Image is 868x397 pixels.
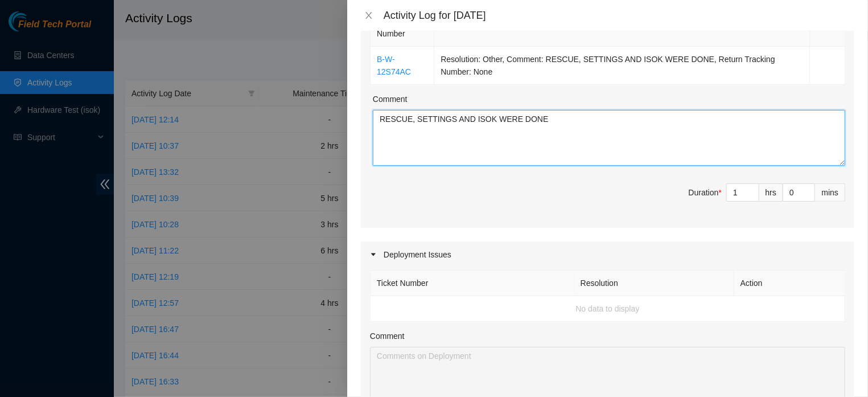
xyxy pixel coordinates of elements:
label: Comment [373,93,408,105]
div: Duration [689,186,722,199]
div: hrs [759,183,783,202]
td: No data to display [371,296,845,322]
th: Ticket Number [371,271,574,296]
td: Resolution: Other, Comment: RESCUE, SETTINGS AND ISOK WERE DONE, Return Tracking Number: None [434,47,810,85]
div: Activity Log for [DATE] [384,9,854,22]
label: Comment [370,330,405,342]
div: Deployment Issues [361,242,854,268]
span: caret-right [370,251,377,258]
textarea: Comment [373,110,845,166]
th: Action [734,271,845,296]
button: Close [361,10,377,21]
div: mins [815,183,845,202]
a: B-W-12S74AC [377,55,411,76]
span: close [364,11,373,20]
th: Resolution [574,271,734,296]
